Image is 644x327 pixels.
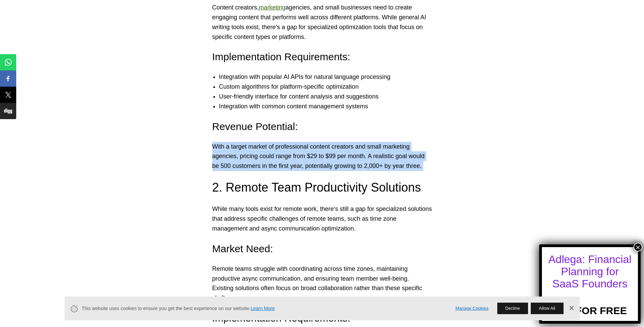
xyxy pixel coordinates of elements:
a: Learn More [251,306,275,311]
svg: Cookie Icon [70,304,78,313]
li: Custom algorithms for platform-specific optimization [219,82,439,92]
li: Integration with common content management systems [219,102,439,111]
a: Dismiss Banner [566,303,576,313]
button: Allow All [531,303,563,314]
li: Integration with popular AI APIs for natural language processing [219,72,439,82]
h3: 2. Remote Team Productivity Solutions [212,179,432,196]
button: Close [634,243,642,252]
h4: Market Need: [212,242,432,256]
button: Decline [497,303,528,314]
p: While many tools exist for remote work, there’s still a gap for specialized solutions that addres... [212,204,432,233]
a: TRY FOR FREE [553,293,627,317]
h4: Revenue Potential: [212,119,432,134]
h4: Implementation Requirements: [212,50,432,64]
li: User-friendly interface for content analysis and suggestions [219,92,439,102]
a: Manage Cookies [455,305,488,312]
a: marketing [259,4,286,11]
p: With a target market of professional content creators and small marketing agencies, pricing could... [212,142,432,171]
div: Adlega: Financial Planning for SaaS Founders [548,253,632,290]
p: Remote teams struggle with coordinating across time zones, maintaining productive async communica... [212,264,432,303]
p: Content creators, agencies, and small businesses need to create engaging content that performs we... [212,3,432,42]
span: This website uses cookies to ensure you get the best experience on our website. [82,305,446,312]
